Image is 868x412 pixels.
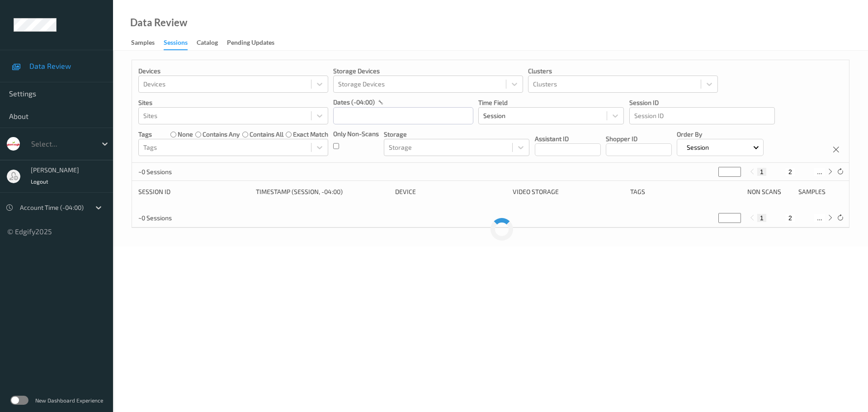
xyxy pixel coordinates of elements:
div: Timestamp (Session, -04:00) [256,187,389,196]
p: Order By [677,130,764,139]
p: Storage [384,130,529,139]
p: Session ID [629,98,775,107]
p: Only Non-Scans [333,129,379,138]
div: Samples [131,38,155,49]
div: Data Review [130,18,187,27]
button: 2 [786,214,795,222]
label: contains all [250,130,283,139]
p: Tags [138,130,152,139]
div: Session ID [138,187,250,196]
button: 1 [757,214,766,222]
p: Shopper ID [606,134,672,143]
div: Device [395,187,506,196]
button: ... [814,168,825,176]
p: Devices [138,66,328,76]
div: Pending Updates [227,38,274,49]
button: 2 [786,168,795,176]
a: Catalog [197,37,227,49]
label: contains any [203,130,240,139]
p: dates (-04:00) [333,98,375,107]
div: Samples [798,187,843,196]
button: ... [814,214,825,222]
p: Sites [138,98,328,107]
p: Session [684,143,712,152]
p: Storage Devices [333,66,523,76]
a: Pending Updates [227,37,283,49]
p: Clusters [528,66,718,76]
a: Samples [131,37,164,49]
p: ~0 Sessions [138,167,206,176]
div: Non Scans [747,187,792,196]
p: Time Field [478,98,624,107]
p: Assistant ID [535,134,601,143]
div: Sessions [164,38,188,50]
div: Video Storage [513,187,624,196]
div: Tags [630,187,741,196]
label: none [178,130,193,139]
label: exact match [293,130,328,139]
p: ~0 Sessions [138,213,206,223]
a: Sessions [164,37,197,50]
button: 1 [757,168,766,176]
div: Catalog [197,38,218,49]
